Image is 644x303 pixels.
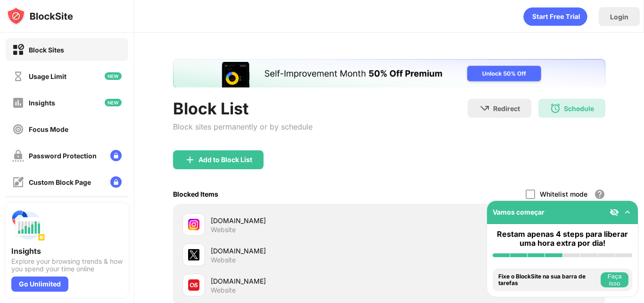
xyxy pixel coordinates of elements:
[211,256,236,264] div: Website
[12,123,24,135] img: focus-off.svg
[493,230,632,248] div: Restam apenas 4 steps para liberar uma hora extra por dia!
[211,225,236,234] div: Website
[110,150,122,161] img: lock-menu.svg
[623,208,632,217] img: omni-setup-toggle.svg
[211,216,389,225] div: [DOMAIN_NAME]
[610,13,628,21] div: Login
[610,208,619,217] img: eye-not-visible.svg
[29,125,68,133] div: Focus Mode
[12,97,24,109] img: insights-off.svg
[601,272,628,287] button: Faça isso
[12,150,24,162] img: password-protection-off.svg
[498,273,598,287] div: Fixe o BlockSite na sua barra de tarefas
[540,190,587,198] div: Whitelist mode
[29,152,97,160] div: Password Protection
[564,104,594,113] div: Schedule
[105,72,122,80] img: new-icon.svg
[523,7,587,26] div: animation
[29,178,91,186] div: Custom Block Page
[12,70,24,82] img: time-usage-off.svg
[110,176,122,188] img: lock-menu.svg
[11,208,45,242] img: push-insights.svg
[211,246,389,256] div: [DOMAIN_NAME]
[11,258,123,273] div: Explore your browsing trends & how you spend your time online
[188,219,199,230] img: favicons
[105,99,122,106] img: new-icon.svg
[173,190,218,198] div: Blocked Items
[29,99,55,107] div: Insights
[11,246,123,256] div: Insights
[173,59,605,87] iframe: Banner
[211,286,236,294] div: Website
[12,44,24,56] img: block-on.svg
[493,208,545,216] div: Vamos começar
[29,46,64,54] div: Block Sites
[29,72,66,80] div: Usage Limit
[173,99,313,118] div: Block List
[211,276,389,286] div: [DOMAIN_NAME]
[188,279,199,291] img: favicons
[7,7,73,26] img: logo-blocksite.svg
[173,122,313,131] div: Block sites permanently or by schedule
[493,104,520,113] div: Redirect
[198,156,252,164] div: Add to Block List
[188,249,199,260] img: favicons
[12,176,24,188] img: customize-block-page-off.svg
[11,277,68,292] div: Go Unlimited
